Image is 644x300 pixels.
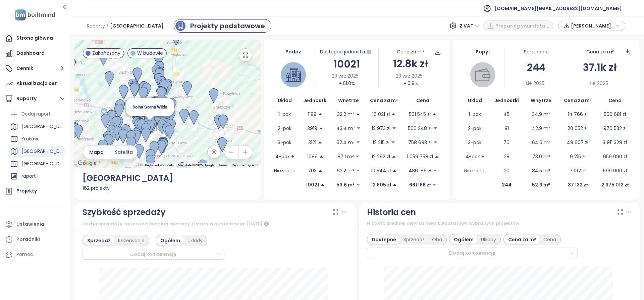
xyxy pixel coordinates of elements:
[83,172,253,184] div: [GEOGRAPHIC_DATA]
[157,236,184,245] div: Ogółem
[320,182,325,187] span: caret-up
[356,168,360,173] span: caret-down
[483,20,553,31] button: Preparing your data...
[318,112,323,117] span: caret-up
[307,153,318,160] p: 1089
[87,20,105,32] span: Raporty
[562,21,622,31] div: button
[218,163,228,167] a: Terms (opens in new tab)
[400,235,428,244] div: Sprzedaż
[433,168,437,173] span: caret-down
[568,181,588,188] p: 37 132 zł
[16,235,40,244] div: Poradniki
[3,47,66,60] a: Dashboard
[184,236,206,245] div: Układy
[272,135,298,149] td: 3-pok
[532,125,550,132] p: 42.9 m²
[338,80,355,87] div: 61.0%
[308,111,317,118] p: 1189
[8,171,65,182] div: raport 1
[114,236,148,245] div: Rezerwacje
[76,159,98,168] img: Google
[306,181,319,188] p: 10021
[319,126,323,131] span: caret-up
[532,181,550,188] p: 52.3 m²
[21,122,63,131] div: [GEOGRAPHIC_DATA]
[532,167,550,174] p: 84.5 m²
[408,125,432,132] p: 566 248 zł
[475,67,490,82] img: wallet
[318,140,322,145] span: caret-up
[601,181,629,188] p: 2 375 012 zł
[540,235,560,244] div: Cena
[137,49,163,57] span: W budowie
[21,135,38,143] div: Krakow
[232,163,259,167] a: Report a map error
[336,139,355,146] p: 62.4 m²
[337,167,354,174] p: 62.2 m²
[391,112,396,117] span: caret-up
[84,236,114,245] div: Sprzedaż
[8,159,65,169] div: [GEOGRAPHIC_DATA]
[83,220,347,228] div: Liczba sprzedaży i rezerwacji według miesięcy. Ostatnia aktualizacja: [DATE]
[356,182,361,187] span: caret-down
[272,48,315,55] div: Podaż
[286,67,301,82] img: house
[432,112,437,117] span: caret-up
[396,72,423,80] span: 23 wrz 2025
[462,107,488,121] td: 1-pok
[272,164,298,178] td: Nieznane
[397,48,424,55] div: Cena za m²
[83,184,253,192] div: 162 projekty
[504,125,509,132] p: 81
[364,94,404,107] th: Cena za m²
[589,80,608,87] span: sie 2025
[462,48,504,55] div: Popyt
[434,154,439,159] span: caret-up
[13,8,57,22] img: logo
[16,250,33,259] div: Pomoc
[570,167,586,174] p: 7 192 zł
[495,0,622,16] span: [DOMAIN_NAME][EMAIL_ADDRESS][DOMAIN_NAME]
[8,121,65,132] div: [GEOGRAPHIC_DATA]
[568,111,588,118] p: 14 766 zł
[570,153,586,160] p: 9 215 zł
[272,107,298,121] td: 1-pok
[586,48,614,55] div: Cena za m²
[409,167,431,174] p: 486 186 zł
[89,148,104,156] span: Mapa
[403,81,408,86] span: caret-up
[132,104,167,110] span: Dolna Gorna Wilda
[404,94,442,107] th: Cena
[603,153,627,160] p: 659 090 zł
[462,135,488,149] td: 3-pok
[76,159,98,168] a: Open this area in Google Maps (opens a new window)
[3,218,66,231] a: Ustawienia
[371,181,391,188] p: 12 805 zł
[460,21,479,31] span: Z VAT
[3,62,66,75] button: Cennik
[432,182,437,187] span: caret-down
[409,111,431,118] p: 501 545 zł
[315,48,378,56] div: Dostępne jednostki
[392,168,397,173] span: caret-up
[115,148,133,156] span: Satelita
[503,111,509,118] p: 45
[16,187,37,195] div: Projekty
[368,235,400,244] div: Dostępne
[8,146,65,157] div: [GEOGRAPHIC_DATA]
[403,80,418,87] div: 0.8%
[174,19,271,33] a: primary
[315,56,378,72] div: 10021
[298,94,333,107] th: Jednostki
[392,126,396,131] span: caret-down
[433,126,438,131] span: caret-down
[106,20,109,32] span: /
[16,49,45,57] div: Dashboard
[332,72,359,80] span: 23 wrz 2025
[110,145,137,159] button: Satelita
[272,94,298,107] th: Układ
